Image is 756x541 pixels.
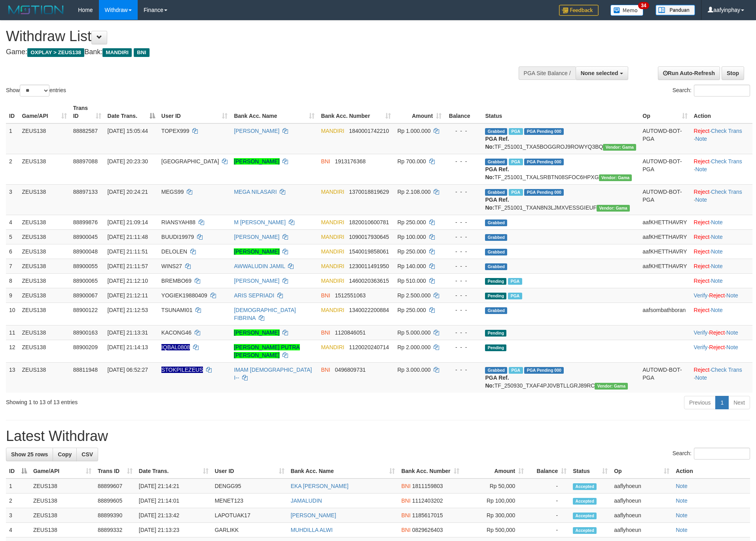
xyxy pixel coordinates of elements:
[676,497,688,504] a: Note
[321,158,330,165] span: BNI
[726,344,738,350] a: Note
[108,219,148,225] span: [DATE] 21:09:14
[673,464,750,479] th: Action
[397,292,430,299] span: Rp 2.500.000
[694,367,710,373] a: Reject
[394,101,445,123] th: Amount: activate to sort column ascending
[6,184,19,215] td: 3
[524,367,564,374] span: PGA Pending
[709,344,725,350] a: Reject
[73,158,98,165] span: 88897088
[676,527,688,533] a: Note
[691,273,752,288] td: ·
[6,325,19,340] td: 11
[321,344,344,350] span: MANDIRI
[6,28,496,44] h1: Withdraw List
[448,366,479,374] div: - - -
[234,307,296,321] a: [DEMOGRAPHIC_DATA] FIBRINA
[509,128,523,135] span: Marked by aafnoeunsreypich
[639,101,690,123] th: Op: activate to sort column ascending
[448,233,479,241] div: - - -
[108,158,148,165] span: [DATE] 20:23:30
[6,244,19,259] td: 6
[19,325,70,340] td: ZEUS138
[691,325,752,340] td: · ·
[397,234,426,240] span: Rp 100.000
[291,527,333,533] a: MUHDILLA ALWI
[321,189,344,195] span: MANDIRI
[691,101,752,123] th: Action
[715,396,729,409] a: 1
[161,219,195,225] span: RIANSYAH88
[134,48,149,57] span: BNI
[108,292,148,299] span: [DATE] 21:12:11
[445,101,482,123] th: Balance
[321,307,344,313] span: MANDIRI
[291,497,322,504] a: JAMALUDIN
[728,396,750,409] a: Next
[509,189,523,196] span: Marked by aafsolysreylen
[695,197,707,203] a: Note
[73,344,98,350] span: 88900209
[19,229,70,244] td: ZEUS138
[73,128,98,134] span: 88882587
[321,219,344,225] span: MANDIRI
[691,362,752,393] td: · ·
[397,263,426,269] span: Rp 140.000
[581,70,618,76] span: None selected
[691,303,752,325] td: ·
[639,215,690,229] td: aafKHETTHAVRY
[81,451,93,458] span: CSV
[19,362,70,393] td: ZEUS138
[639,303,690,325] td: aafsombathboran
[6,464,30,479] th: ID: activate to sort column descending
[485,293,506,299] span: Pending
[639,244,690,259] td: aafKHETTHAVRY
[108,248,148,255] span: [DATE] 21:11:51
[599,174,632,181] span: Vendor URL: https://trx31.1velocity.biz
[695,136,707,142] a: Note
[711,248,723,255] a: Note
[321,234,344,240] span: MANDIRI
[673,85,750,96] label: Search:
[397,219,426,225] span: Rp 250.000
[234,219,286,225] a: M [PERSON_NAME]
[611,479,673,494] td: aaflyhoeun
[694,263,710,269] a: Reject
[691,259,752,273] td: ·
[73,219,98,225] span: 88899876
[691,229,752,244] td: ·
[136,479,212,494] td: [DATE] 21:14:21
[6,288,19,303] td: 9
[694,158,710,165] a: Reject
[711,219,723,225] a: Note
[695,375,707,381] a: Note
[639,362,690,393] td: AUTOWD-BOT-PGA
[335,158,366,165] span: Copy 1913176368 to clipboard
[231,101,318,123] th: Bank Acc. Name: activate to sort column ascending
[485,234,507,241] span: Grabbed
[676,512,688,518] a: Note
[6,154,19,184] td: 2
[462,464,527,479] th: Amount: activate to sort column ascending
[6,101,19,123] th: ID
[709,292,725,299] a: Reject
[234,128,279,134] a: [PERSON_NAME]
[212,494,288,508] td: MENET123
[108,234,148,240] span: [DATE] 21:11:48
[161,158,219,165] span: [GEOGRAPHIC_DATA]
[527,464,570,479] th: Balance: activate to sort column ascending
[448,127,479,135] div: - - -
[136,494,212,508] td: [DATE] 21:14:01
[19,184,70,215] td: ZEUS138
[691,340,752,362] td: · ·
[482,101,639,123] th: Status
[462,479,527,494] td: Rp 50,000
[6,48,496,56] h4: Game: Bank:
[595,383,628,390] span: Vendor URL: https://trx31.1velocity.biz
[695,166,707,172] a: Note
[6,428,750,444] h1: Latest Withdraw
[321,278,344,284] span: MANDIRI
[321,248,344,255] span: MANDIRI
[349,278,389,284] span: Copy 1460020363615 to clipboard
